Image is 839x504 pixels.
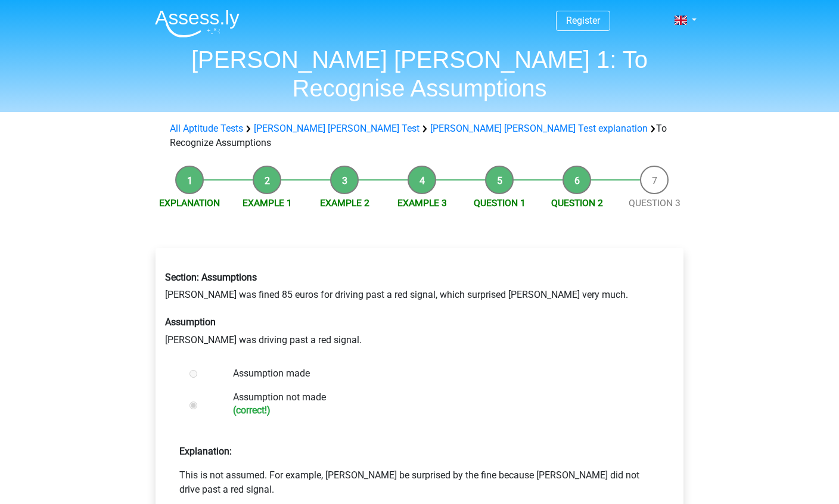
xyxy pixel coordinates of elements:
[233,390,645,416] label: Assumption not made
[474,197,526,209] a: Question 1
[145,45,694,102] h1: [PERSON_NAME] [PERSON_NAME] 1: To Recognise Assumptions
[566,15,600,26] a: Register
[243,197,292,209] a: Example 1
[165,122,674,150] div: To Recognize Assumptions
[159,197,220,209] a: Explanation
[254,123,419,134] a: [PERSON_NAME] [PERSON_NAME] Test
[320,197,369,209] a: Example 2
[165,316,674,328] h6: Assumption
[233,366,645,381] label: Assumption made
[397,197,447,209] a: Example 3
[629,197,680,209] a: Question 3
[233,405,645,416] h6: (correct!)
[551,197,603,209] a: Question 2
[430,123,648,134] a: [PERSON_NAME] [PERSON_NAME] Test explanation
[165,272,674,283] h6: Section: Assumptions
[179,468,660,497] p: This is not assumed. For example, [PERSON_NAME] be surprised by the fine because [PERSON_NAME] di...
[179,446,232,457] strong: Explanation:
[156,262,683,356] div: [PERSON_NAME] was fined 85 euros for driving past a red signal, which surprised [PERSON_NAME] ver...
[155,10,240,38] img: Assessly
[170,123,243,134] a: All Aptitude Tests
